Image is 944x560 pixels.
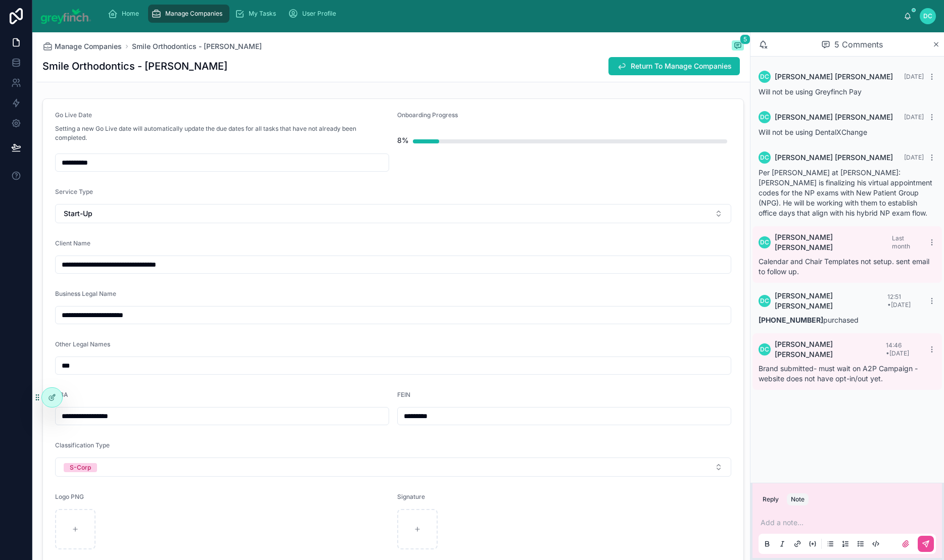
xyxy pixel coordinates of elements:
[775,112,893,122] span: [PERSON_NAME] [PERSON_NAME]
[55,457,731,477] button: Select Button
[759,87,862,96] span: Will not be using Greyfinch Pay
[40,8,91,24] img: App logo
[740,34,750,44] span: 5
[231,5,283,23] a: My Tasks
[760,238,769,246] span: DC
[55,493,84,500] span: Logo PNG
[132,41,262,52] a: Smile Orthodontics - [PERSON_NAME]
[887,293,911,309] span: 12:51 • [DATE]
[148,5,229,23] a: Manage Companies
[55,204,731,223] button: Select Button
[759,257,929,276] span: Calendar and Chair Templates not setup. sent email to follow up.
[760,113,769,121] span: DC
[760,345,769,353] span: DC
[775,152,893,163] span: [PERSON_NAME] [PERSON_NAME]
[55,239,90,247] span: Client Name
[55,290,116,297] span: Business Legal Name
[631,61,732,71] span: Return To Manage Companies
[42,41,122,52] a: Manage Companies
[759,168,932,217] span: Per [PERSON_NAME] at [PERSON_NAME]: [PERSON_NAME] is finalizing his virtual appointment codes for...
[55,124,389,142] p: Setting a new Go Live date will automatically update the due dates for all tasks that have not al...
[759,316,859,324] span: purchased
[834,38,883,50] span: 5 Comments
[100,3,904,25] div: scrollable content
[249,10,276,18] span: My Tasks
[285,5,343,23] a: User Profile
[759,316,823,324] strong: [PHONE_NUMBER]
[904,154,924,161] span: [DATE]
[55,340,110,348] span: Other Legal Names
[64,209,92,219] span: Start-Up
[55,188,93,195] span: Service Type
[760,154,769,162] span: DC
[923,12,932,20] span: DC
[55,41,122,52] span: Manage Companies
[70,463,91,472] div: S-Corp
[759,493,783,505] button: Reply
[397,130,409,150] div: 8%
[55,441,110,449] span: Classification Type
[732,40,744,53] button: 5
[787,493,809,505] button: Note
[165,10,222,18] span: Manage Companies
[775,339,886,360] span: [PERSON_NAME] [PERSON_NAME]
[55,111,92,119] span: Go Live Date
[608,57,740,75] button: Return To Manage Companies
[105,5,146,23] a: Home
[904,113,924,121] span: [DATE]
[397,493,425,500] span: Signature
[759,364,918,383] span: Brand submitted- must wait on A2P Campaign - website does not have opt-in/out yet.
[760,73,769,81] span: DC
[397,111,458,119] span: Onboarding Progress
[775,291,887,311] span: [PERSON_NAME] [PERSON_NAME]
[759,128,867,136] span: Will not be using DentalXChange
[775,72,893,82] span: [PERSON_NAME] [PERSON_NAME]
[904,73,924,80] span: [DATE]
[886,341,909,357] span: 14:46 • [DATE]
[122,10,139,18] span: Home
[42,59,227,73] h1: Smile Orthodontics - [PERSON_NAME]
[397,391,410,398] span: FEIN
[775,232,892,252] span: [PERSON_NAME] [PERSON_NAME]
[791,495,805,503] div: Note
[760,297,769,305] span: DC
[302,10,336,18] span: User Profile
[892,234,910,250] span: Last month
